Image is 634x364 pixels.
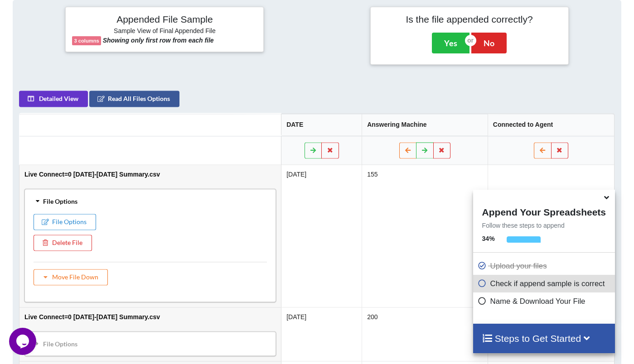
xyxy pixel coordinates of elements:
[72,14,257,26] h4: Appended File Sample
[473,221,615,230] p: Follow these steps to append
[432,33,469,53] button: Yes
[362,165,488,307] td: 155
[19,307,281,361] td: Live Connect=0 [DATE]-[DATE] Summary.csv
[27,334,273,353] div: File Options
[471,33,507,53] button: No
[488,114,614,136] th: Connected to Agent
[281,165,362,307] td: [DATE]
[72,27,257,36] h6: Sample View of Final Appended File
[362,114,488,136] th: Answering Machine
[103,37,214,44] b: Showing only first row from each file
[482,333,606,344] h4: Steps to Get Started
[19,165,281,307] td: Live Connect=0 [DATE]-[DATE] Summary.csv
[34,214,96,230] button: File Options
[473,204,615,218] h4: Append Your Spreadsheets
[482,235,495,242] b: 34 %
[19,91,88,107] button: Detailed View
[362,307,488,361] td: 200
[74,38,99,43] b: 3 columns
[281,307,362,361] td: [DATE]
[478,278,613,289] p: Check if append sample is correct
[478,296,613,307] p: Name & Download Your File
[478,260,613,272] p: Upload your files
[281,114,362,136] th: DATE
[89,91,179,107] button: Read All Files Options
[34,269,108,285] button: Move File Down
[377,14,562,25] h4: Is the file appended correctly?
[34,235,92,251] button: Delete File
[27,192,273,211] div: File Options
[9,328,38,355] iframe: chat widget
